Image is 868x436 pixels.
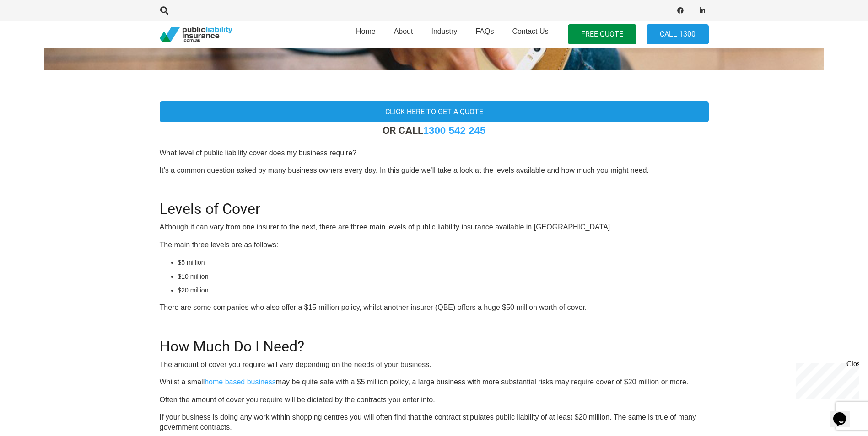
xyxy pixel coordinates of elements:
[512,27,548,35] span: Contact Us
[503,18,557,51] a: Contact Us
[160,165,709,175] p: It’s a common question asked by many business owners every day. In this guide we’ll take a look a...
[160,377,709,387] p: Whilst a small may be quite safe with a $5 million policy, a large business with more substantial...
[160,148,709,158] p: What level of public liability cover does my business require?
[568,24,636,45] a: FREE QUOTE
[422,18,466,51] a: Industry
[160,27,232,43] a: pli_logotransparent
[156,6,174,15] a: Search
[696,4,709,17] a: LinkedIn
[205,378,276,386] a: home based business
[160,327,709,355] h2: How Much Do I Need?
[347,18,385,51] a: Home
[394,27,413,35] span: About
[431,27,457,35] span: Industry
[160,360,709,370] p: The amount of cover you require will vary depending on the needs of your business.
[178,257,709,267] li: $5 million
[647,24,709,45] a: Call 1300
[423,125,486,136] a: 1300 542 245
[356,27,376,35] span: Home
[383,124,486,136] strong: OR CALL
[160,189,709,218] h2: Levels of Cover
[178,271,709,282] li: $10 million
[466,18,503,51] a: FAQs
[475,27,494,35] span: FAQs
[160,101,709,122] a: Click here to get a quote
[385,18,422,51] a: About
[830,399,859,427] iframe: chat widget
[160,240,709,250] p: The main three levels are as follows:
[160,222,709,232] p: Although it can vary from one insurer to the next, there are three main levels of public liabilit...
[160,303,709,313] p: There are some companies who also offer a $15 million policy, whilst another insurer (QBE) offers...
[674,4,687,17] a: Facebook
[792,360,859,399] iframe: chat widget
[160,412,709,433] p: If your business is doing any work within shopping centres you will often find that the contract ...
[4,4,63,66] div: Chat live with an agent now!Close
[160,395,709,405] p: Often the amount of cover you require will be dictated by the contracts you enter into.
[178,285,709,295] li: $20 million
